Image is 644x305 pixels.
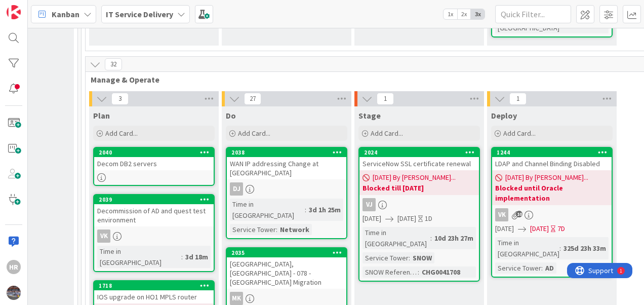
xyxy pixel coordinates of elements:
div: SNOW Reference Number [363,266,418,278]
div: Time in [GEOGRAPHIC_DATA] [363,227,430,249]
span: 3 [111,93,129,105]
span: 1 [377,93,394,105]
div: 2040 [99,149,214,156]
span: [DATE] By [PERSON_NAME]... [373,172,456,183]
b: Blocked until Oracle implementation [495,183,609,203]
span: 27 [244,93,261,105]
div: 2024 [364,149,479,156]
div: HR [7,260,21,274]
span: [DATE] [495,223,514,234]
div: 1 [53,4,55,12]
div: 2040 [94,148,214,157]
div: 2040Decom DB2 servers [94,148,214,170]
span: : [181,251,183,262]
div: 2039Decommission of AD and quest test environment [94,195,214,226]
span: Support [21,2,46,14]
div: 1244LDAP and Channel Binding Disabled [492,148,612,170]
a: 2040Decom DB2 servers [93,147,215,186]
span: [DATE] By [PERSON_NAME]... [505,172,588,183]
span: Add Card... [503,129,536,138]
div: VK [495,208,508,221]
div: ServiceNow SSL certificate renewal [359,157,479,170]
div: 1718IOS upgrade on HO1 MPLS router [94,281,214,303]
div: 10d 23h 27m [432,233,476,244]
div: SNOW [410,252,434,263]
div: DJ [230,182,243,196]
div: VK [492,208,612,221]
span: 2x [457,9,471,19]
span: : [430,233,432,244]
span: : [409,252,410,263]
span: : [559,243,561,254]
div: 2024 [359,148,479,157]
div: VK [97,230,110,243]
span: [DATE] [397,213,416,224]
a: 2038WAN IP addressing Change at [GEOGRAPHIC_DATA]DJTime in [GEOGRAPHIC_DATA]:3d 1h 25mService Tow... [226,147,347,239]
span: Plan [93,110,110,121]
div: 1D [425,213,432,224]
div: 2035[GEOGRAPHIC_DATA], [GEOGRAPHIC_DATA] - 078 - [GEOGRAPHIC_DATA] Migration [227,248,346,289]
div: VK [94,230,214,243]
div: 3d 18m [183,251,211,262]
span: : [305,204,306,215]
div: 7D [557,223,565,234]
div: 1244 [497,149,612,156]
span: : [541,262,543,274]
div: MK [227,292,346,305]
div: Decom DB2 servers [94,157,214,170]
span: Stage [358,110,381,121]
span: 32 [105,58,122,70]
div: Network [277,224,312,235]
span: : [418,266,419,278]
div: 2038 [227,148,346,157]
div: 3d 1h 25m [306,204,343,215]
span: [DATE] [363,213,381,224]
div: 2035 [227,248,346,257]
span: Do [226,110,236,121]
span: 3x [471,9,485,19]
div: 2038WAN IP addressing Change at [GEOGRAPHIC_DATA] [227,148,346,179]
span: : [276,224,277,235]
span: Deploy [491,110,517,121]
div: 1718 [99,282,214,289]
a: 1244LDAP and Channel Binding Disabled[DATE] By [PERSON_NAME]...Blocked until Oracle implementatio... [491,147,613,278]
div: AD [543,262,556,274]
div: VJ [359,198,479,211]
div: [GEOGRAPHIC_DATA], [GEOGRAPHIC_DATA] - 078 - [GEOGRAPHIC_DATA] Migration [227,257,346,289]
span: [DATE] [530,223,549,234]
img: Visit kanbanzone.com [7,5,21,19]
span: Kanban [52,8,79,20]
div: MK [230,292,243,305]
div: Time in [GEOGRAPHIC_DATA] [97,246,181,268]
div: DJ [227,182,346,196]
span: 10 [516,211,522,217]
a: 2024ServiceNow SSL certificate renewal[DATE] By [PERSON_NAME]...Blocked till [DATE]VJ[DATE][DATE]... [358,147,480,282]
div: Decommission of AD and quest test environment [94,204,214,226]
div: Service Tower [363,252,409,263]
div: Service Tower [495,262,541,274]
a: 2039Decommission of AD and quest test environmentVKTime in [GEOGRAPHIC_DATA]:3d 18m [93,194,215,272]
div: Time in [GEOGRAPHIC_DATA] [230,199,305,221]
span: Add Card... [371,129,403,138]
div: 2035 [231,249,346,256]
b: IT Service Delivery [106,9,173,19]
div: 325d 23h 33m [561,243,609,254]
div: CHG0041708 [419,266,463,278]
div: WAN IP addressing Change at [GEOGRAPHIC_DATA] [227,157,346,179]
span: 1x [444,9,457,19]
b: Blocked till [DATE] [363,183,476,193]
img: avatar [7,286,21,300]
div: 2039 [99,196,214,203]
div: 2039 [94,195,214,204]
div: Service Tower [230,224,276,235]
span: Add Card... [105,129,138,138]
div: Time in [GEOGRAPHIC_DATA] [495,237,559,259]
div: VJ [363,198,376,211]
div: LDAP and Channel Binding Disabled [492,157,612,170]
div: 1718 [94,281,214,290]
div: 2038 [231,149,346,156]
input: Quick Filter... [495,5,571,23]
div: 1244 [492,148,612,157]
span: 1 [509,93,527,105]
div: IOS upgrade on HO1 MPLS router [94,290,214,303]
